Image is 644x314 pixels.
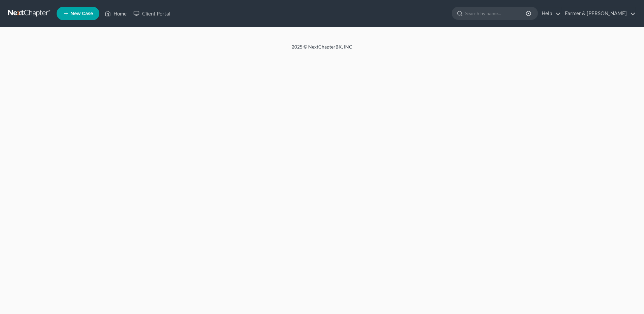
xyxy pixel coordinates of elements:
[465,7,527,20] input: Search by name...
[70,11,93,16] span: New Case
[130,7,174,20] a: Client Portal
[561,7,636,20] a: Farmer & [PERSON_NAME]
[130,43,514,56] div: 2025 © NextChapterBK, INC
[538,7,561,20] a: Help
[101,7,130,20] a: Home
